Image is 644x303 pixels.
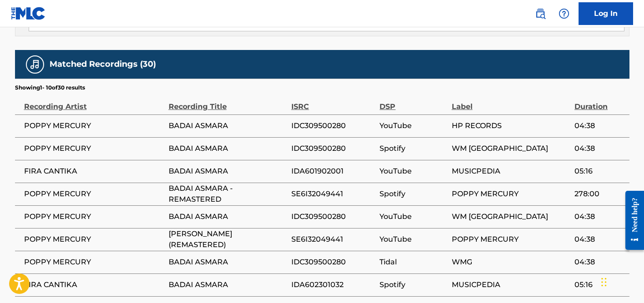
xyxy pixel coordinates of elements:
img: Matched Recordings [30,59,40,70]
span: BADAI ASMARA [169,166,287,177]
span: 278:00 [574,189,625,199]
div: ISRC [291,92,375,112]
span: 04:38 [574,234,625,245]
div: Recording Artist [24,92,164,112]
span: BADAI ASMARA - REMASTERED [169,183,287,205]
span: FIRA CANTIKA [24,279,164,290]
span: 05:16 [574,279,625,290]
p: Showing 1 - 10 of 30 results [15,84,85,92]
span: Tidal [379,257,447,268]
span: SE6I32049441 [291,234,375,245]
div: Duration [574,92,625,112]
span: BADAI ASMARA [169,257,287,268]
img: MLC Logo [11,7,46,20]
div: Drag [601,268,607,296]
span: POPPY MERCURY [24,257,164,268]
span: POPPY MERCURY [24,189,164,199]
img: search [535,8,546,19]
span: HP RECORDS [452,120,570,131]
span: Spotify [379,189,447,199]
span: YouTube [379,120,447,131]
span: 05:16 [574,166,625,177]
span: IDC309500280 [291,120,375,131]
a: Log In [579,2,633,25]
div: Recording Title [169,92,287,112]
a: Public Search [531,5,549,23]
span: POPPY MERCURY [24,120,164,131]
iframe: Resource Center [619,184,644,257]
span: WMG [452,257,570,268]
span: BADAI ASMARA [169,120,287,131]
span: IDC309500280 [291,211,375,222]
span: YouTube [379,234,447,245]
span: FIRA CANTIKA [24,166,164,177]
div: Help [555,5,573,23]
span: BADAI ASMARA [169,143,287,154]
span: BADAI ASMARA [169,279,287,290]
span: 04:38 [574,120,625,131]
span: 04:38 [574,257,625,268]
img: help [559,8,569,19]
span: IDA602301032 [291,279,375,290]
span: POPPY MERCURY [452,189,570,199]
span: YouTube [379,166,447,177]
h5: Matched Recordings (30) [50,59,156,70]
span: MUSICPEDIA [452,166,570,177]
span: 04:38 [574,143,625,154]
span: IDA601902001 [291,166,375,177]
span: POPPY MERCURY [24,143,164,154]
span: [PERSON_NAME] (REMASTERED) [169,228,287,250]
span: SE6I32049441 [291,189,375,199]
span: Spotify [379,143,447,154]
span: WM [GEOGRAPHIC_DATA] [452,211,570,222]
span: POPPY MERCURY [24,211,164,222]
span: BADAI ASMARA [169,211,287,222]
div: Label [452,92,570,112]
span: WM [GEOGRAPHIC_DATA] [452,143,570,154]
span: POPPY MERCURY [452,234,570,245]
iframe: Chat Widget [599,259,644,303]
span: POPPY MERCURY [24,234,164,245]
div: DSP [379,92,447,112]
span: IDC309500280 [291,257,375,268]
span: IDC309500280 [291,143,375,154]
span: Spotify [379,279,447,290]
span: 04:38 [574,211,625,222]
span: YouTube [379,211,447,222]
span: MUSICPEDIA [452,279,570,290]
